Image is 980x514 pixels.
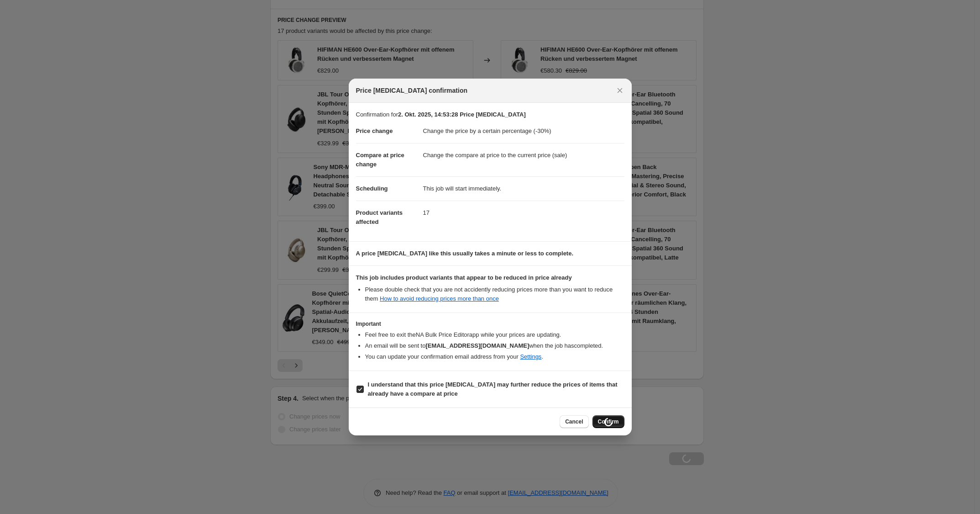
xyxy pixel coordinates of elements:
li: You can update your confirmation email address from your . [365,352,624,361]
span: Price [MEDICAL_DATA] confirmation [356,86,468,95]
li: An email will be sent to when the job has completed . [365,341,624,350]
h3: Important [356,320,624,328]
button: Close [613,84,626,97]
li: Feel free to exit the NA Bulk Price Editor app while your prices are updating. [365,330,624,339]
b: This job includes product variants that appear to be reduced in price already [356,274,572,281]
dd: Change the price by a certain percentage (-30%) [423,119,624,143]
dd: 17 [423,201,624,225]
span: Scheduling [356,185,388,192]
li: Please double check that you are not accidently reducing prices more than you want to reduce them [365,285,624,303]
span: Product variants affected [356,209,403,225]
button: Cancel [560,415,588,428]
dd: Change the compare at price to the current price (sale) [423,143,624,167]
p: Confirmation for [356,110,624,119]
a: Settings [520,353,541,360]
b: 2. Okt. 2025, 14:53:28 Price [MEDICAL_DATA] [398,111,526,118]
span: Cancel [565,418,583,425]
b: A price [MEDICAL_DATA] like this usually takes a minute or less to complete. [356,250,574,257]
b: [EMAIL_ADDRESS][DOMAIN_NAME] [425,342,529,349]
span: Price change [356,127,393,134]
a: How to avoid reducing prices more than once [380,295,499,302]
dd: This job will start immediately. [423,176,624,201]
span: Compare at price change [356,152,404,168]
b: I understand that this price [MEDICAL_DATA] may further reduce the prices of items that already h... [368,381,618,397]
